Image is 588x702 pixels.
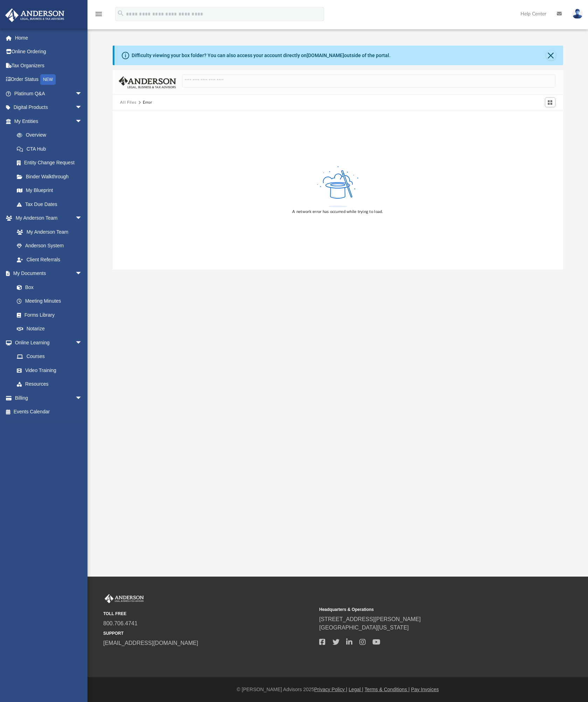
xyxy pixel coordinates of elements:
span: arrow_drop_down [75,211,89,226]
img: User Pic [572,9,583,19]
a: Billingarrow_drop_down [5,391,93,405]
a: My Blueprint [10,184,89,198]
a: Client Referrals [10,253,89,267]
input: Search files and folders [182,74,555,88]
a: Online Ordering [5,45,93,59]
small: Headquarters & Operations [319,606,530,613]
a: Notarize [10,322,89,336]
a: [GEOGRAPHIC_DATA][US_STATE] [319,625,409,631]
a: Home [5,31,93,45]
a: Box [10,280,86,294]
a: Pay Invoices [411,687,439,692]
button: All Files [120,99,136,106]
a: Entity Change Request [10,156,93,170]
a: Tax Due Dates [10,197,93,211]
a: My Anderson Team [10,225,86,239]
span: arrow_drop_down [75,336,89,350]
a: Overview [10,128,93,142]
img: Anderson Advisors Platinum Portal [3,8,66,22]
a: Events Calendar [5,405,93,419]
i: menu [94,10,103,18]
small: TOLL FREE [103,611,314,617]
a: Digital Productsarrow_drop_down [5,101,93,115]
div: A network error has occurred while trying to load. [292,209,383,215]
a: Privacy Policy | [314,687,348,692]
a: My Entitiesarrow_drop_down [5,114,93,128]
a: Tax Organizers [5,58,93,73]
a: Anderson System [10,239,89,253]
span: arrow_drop_down [75,87,89,101]
a: Forms Library [10,308,86,322]
span: arrow_drop_down [75,101,89,115]
a: My Documentsarrow_drop_down [5,267,89,281]
a: menu [94,13,103,18]
a: Platinum Q&Aarrow_drop_down [5,87,93,101]
a: Terms & Conditions | [365,687,410,692]
div: © [PERSON_NAME] Advisors 2025 [87,686,588,693]
i: search [117,9,125,17]
a: 800.706.4741 [103,620,138,626]
a: My Anderson Teamarrow_drop_down [5,211,89,225]
span: arrow_drop_down [75,267,89,281]
small: SUPPORT [103,630,314,636]
a: Online Learningarrow_drop_down [5,336,89,350]
a: [EMAIL_ADDRESS][DOMAIN_NAME] [103,640,198,646]
a: Meeting Minutes [10,294,89,308]
a: Video Training [10,363,86,377]
a: Binder Walkthrough [10,170,93,184]
a: [STREET_ADDRESS][PERSON_NAME] [319,616,421,622]
div: Error [143,99,152,106]
span: arrow_drop_down [75,114,89,129]
span: arrow_drop_down [75,391,89,405]
a: [DOMAIN_NAME] [307,53,344,58]
div: NEW [40,74,56,85]
a: Resources [10,377,89,391]
a: Order StatusNEW [5,73,93,87]
a: CTA Hub [10,142,93,156]
a: Courses [10,350,89,364]
div: Difficulty viewing your box folder? You can also access your account directly on outside of the p... [132,52,391,59]
img: Anderson Advisors Platinum Portal [103,594,145,603]
button: Close [546,50,556,60]
a: Legal | [349,687,363,692]
button: Switch to Grid View [545,97,555,107]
